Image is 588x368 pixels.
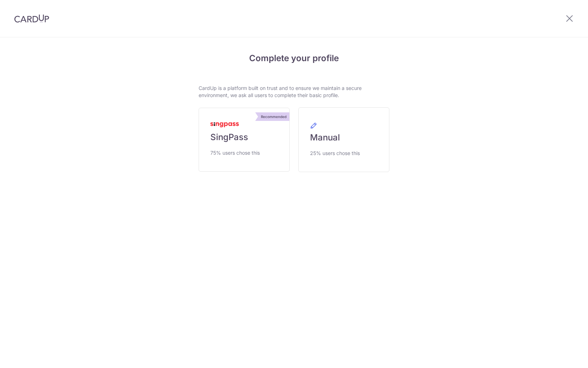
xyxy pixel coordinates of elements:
[210,122,239,127] img: MyInfoLogo
[298,107,389,172] a: Manual 25% users chose this
[199,52,389,65] h4: Complete your profile
[199,108,290,172] a: Recommended SingPass 75% users chose this
[14,14,49,23] img: CardUp
[310,149,360,158] span: 25% users chose this
[199,85,389,99] p: CardUp is a platform built on trust and to ensure we maintain a secure environment, we ask all us...
[310,132,340,143] span: Manual
[258,112,289,121] div: Recommended
[210,132,248,143] span: SingPass
[210,149,260,157] span: 75% users chose this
